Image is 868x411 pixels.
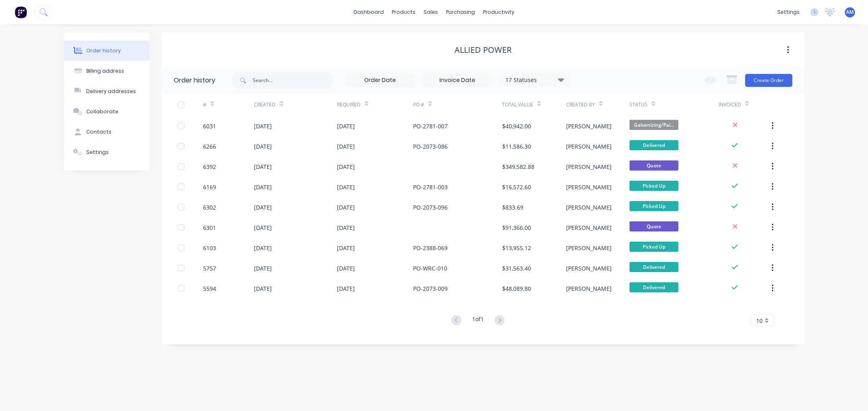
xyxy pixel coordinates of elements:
div: [DATE] [337,142,355,151]
div: PO-WRC-010 [413,264,447,273]
div: $13,955.12 [502,244,531,252]
span: Picked Up [630,201,678,211]
div: [PERSON_NAME] [566,162,612,171]
span: 10 [756,316,763,325]
div: PO # [413,93,502,116]
div: productivity [479,6,518,18]
span: AM [846,9,854,16]
div: $48,089.80 [502,284,531,293]
div: [DATE] [254,183,272,191]
div: 1 of 1 [472,315,484,327]
div: PO-2388-069 [413,244,448,252]
div: Order history [86,47,121,54]
div: 5757 [203,264,216,273]
img: Factory [15,6,27,18]
div: [PERSON_NAME] [566,264,612,273]
span: Picked Up [630,242,678,252]
div: $31,563.40 [502,264,531,273]
div: 5594 [203,284,216,293]
div: $349,582.88 [502,162,534,171]
div: 6301 [203,223,216,232]
a: dashboard [350,6,388,18]
div: [DATE] [337,203,355,212]
input: Search... [253,72,333,89]
div: [DATE] [337,183,355,191]
div: [DATE] [337,223,355,232]
button: Create Order [745,74,792,87]
div: PO-2781-007 [413,122,448,130]
div: Status [630,101,647,108]
span: Galvanizing/Pai... [630,120,678,130]
div: [PERSON_NAME] [566,223,612,232]
span: Picked Up [630,181,678,191]
div: [DATE] [337,244,355,252]
div: PO-2073-009 [413,284,448,293]
input: Order Date [346,74,414,87]
span: Delivered [630,282,678,292]
button: Billing address [64,61,149,81]
div: [DATE] [337,162,355,171]
span: Quote [630,221,678,231]
button: Contacts [64,122,149,142]
div: products [388,6,420,18]
div: [DATE] [254,223,272,232]
div: [PERSON_NAME] [566,203,612,212]
div: Required [337,101,361,108]
div: [DATE] [254,162,272,171]
div: [PERSON_NAME] [566,284,612,293]
div: Invoiced [719,93,770,116]
div: Status [630,93,719,116]
div: Created [254,101,275,108]
div: Created By [566,93,630,116]
span: Delivered [630,140,678,150]
div: Collaborate [86,108,118,115]
div: purchasing [442,6,479,18]
div: $11,586.30 [502,142,531,151]
input: Invoice Date [423,74,492,87]
div: 6103 [203,244,216,252]
div: [DATE] [254,142,272,151]
div: Total Value [502,93,566,116]
div: [DATE] [337,122,355,130]
div: 17 Statuses [501,76,569,84]
div: [DATE] [337,264,355,273]
div: Settings [86,149,109,156]
div: 6169 [203,183,216,191]
div: Allied Power [455,45,512,55]
div: $16,572.60 [502,183,531,191]
div: Contacts [86,128,112,136]
div: 6302 [203,203,216,212]
button: Delivery addresses [64,81,149,102]
div: $40,942.00 [502,122,531,130]
div: Created [254,93,337,116]
div: PO-2781-003 [413,183,448,191]
div: 6392 [203,162,216,171]
div: Total Value [502,101,533,108]
div: Delivery addresses [86,88,136,95]
div: [PERSON_NAME] [566,244,612,252]
div: [PERSON_NAME] [566,122,612,130]
div: [DATE] [254,284,272,293]
div: PO-2073-096 [413,203,448,212]
div: # [203,93,254,116]
div: [DATE] [254,244,272,252]
div: PO # [413,101,424,108]
div: 6031 [203,122,216,130]
div: [DATE] [254,264,272,273]
div: $833.69 [502,203,523,212]
div: Required [337,93,413,116]
div: [DATE] [254,203,272,212]
div: $91,366.00 [502,223,531,232]
div: Invoiced [719,101,741,108]
button: Order history [64,41,149,61]
div: [DATE] [337,284,355,293]
div: 6266 [203,142,216,151]
div: # [203,101,206,108]
div: [PERSON_NAME] [566,142,612,151]
button: Settings [64,142,149,162]
div: Order history [174,76,215,85]
div: Created By [566,101,595,108]
span: Delivered [630,262,678,272]
span: Quote [630,160,678,171]
div: [DATE] [254,122,272,130]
